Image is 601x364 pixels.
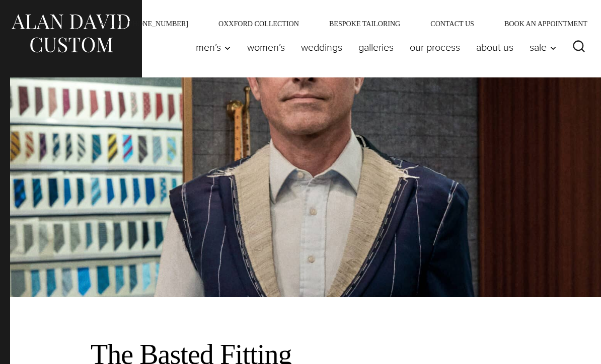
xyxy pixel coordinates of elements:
[489,20,591,27] a: Book an Appointment
[196,42,231,52] span: Men’s
[468,37,521,57] a: About Us
[80,20,591,27] nav: Secondary Navigation
[350,37,402,57] a: Galleries
[239,37,293,57] a: Women’s
[188,37,562,57] nav: Primary Navigation
[80,20,203,27] a: Call Us [PHONE_NUMBER]
[293,37,350,57] a: weddings
[567,35,591,59] button: View Search Form
[203,20,314,27] a: Oxxford Collection
[402,37,468,57] a: Our Process
[415,20,489,27] a: Contact Us
[314,20,415,27] a: Bespoke Tailoring
[10,11,131,56] img: Alan David Custom
[530,42,557,52] span: Sale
